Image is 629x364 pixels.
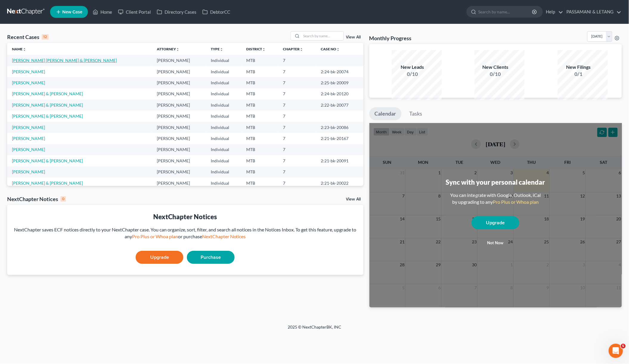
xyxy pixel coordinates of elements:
i: unfold_more [176,48,179,51]
td: 2:21-bk-20167 [316,133,363,144]
div: 0 [61,196,66,202]
h3: Monthly Progress [369,35,412,42]
input: Search by name... [302,32,343,40]
td: 7 [278,88,316,99]
span: 5 [621,344,626,349]
a: View All [346,197,361,201]
div: New Filings [558,64,599,71]
td: [PERSON_NAME] [152,77,206,88]
div: 0/10 [392,71,433,78]
a: NextChapter Notices [202,234,246,239]
td: 2:22-bk-20077 [316,99,363,111]
td: [PERSON_NAME] [152,133,206,144]
a: Chapterunfold_more [283,47,303,51]
a: [PERSON_NAME] [12,169,45,174]
td: MTB [241,178,278,189]
td: [PERSON_NAME] [152,66,206,77]
td: 7 [278,111,316,122]
td: [PERSON_NAME] [152,167,206,178]
td: Individual [206,133,241,144]
button: Not now [472,237,519,249]
div: 12 [42,34,49,40]
a: Client Portal [115,7,154,17]
td: 2:25-bk-20009 [316,77,363,88]
td: MTB [241,88,278,99]
iframe: Intercom live chat [609,344,623,358]
div: 0/1 [558,71,599,78]
td: 2:21-bk-20091 [316,155,363,166]
a: [PERSON_NAME] [12,69,45,74]
a: View All [346,35,361,39]
div: NextChapter Notices [12,212,359,221]
a: PASSAMANI & LETANG [564,7,622,17]
td: MTB [241,155,278,166]
td: 7 [278,167,316,178]
td: 7 [278,55,316,66]
i: unfold_more [220,48,223,51]
td: 2:21-bk-20022 [316,178,363,189]
a: [PERSON_NAME] & [PERSON_NAME] [12,91,83,96]
td: 2:24-bk-20120 [316,88,363,99]
td: MTB [241,111,278,122]
td: MTB [241,144,278,155]
td: [PERSON_NAME] [152,144,206,155]
a: Attorneyunfold_more [157,47,179,51]
td: 7 [278,66,316,77]
div: 2025 © NextChapterBK, INC [145,324,484,335]
a: Districtunfold_more [246,47,266,51]
a: [PERSON_NAME] [PERSON_NAME] & [PERSON_NAME] [12,58,117,63]
td: [PERSON_NAME] [152,55,206,66]
td: MTB [241,55,278,66]
td: Individual [206,77,241,88]
a: Upgrade [472,216,519,229]
td: 7 [278,77,316,88]
div: Sync with your personal calendar [446,178,545,187]
td: MTB [241,122,278,133]
div: You can integrate with Google, Outlook, iCal by upgrading to any [448,192,543,206]
td: 2:23-bk-20086 [316,122,363,133]
a: Purchase [187,251,235,264]
td: [PERSON_NAME] [152,99,206,111]
input: Search by name... [478,6,533,17]
a: Pro Plus or Whoa plan [493,199,539,205]
td: [PERSON_NAME] [152,122,206,133]
td: Individual [206,144,241,155]
td: 7 [278,122,316,133]
a: [PERSON_NAME] [12,125,45,130]
a: Tasks [404,107,428,120]
td: 7 [278,155,316,166]
a: [PERSON_NAME] [12,136,45,141]
div: New Clients [475,64,516,71]
i: unfold_more [336,48,340,51]
td: 7 [278,99,316,111]
td: [PERSON_NAME] [152,88,206,99]
td: MTB [241,133,278,144]
a: Home [90,7,115,17]
td: Individual [206,88,241,99]
i: unfold_more [262,48,266,51]
a: [PERSON_NAME] & [PERSON_NAME] [12,102,83,108]
i: unfold_more [23,48,26,51]
td: 2:24-bk-20074 [316,66,363,77]
a: [PERSON_NAME] & [PERSON_NAME] [12,158,83,163]
td: Individual [206,155,241,166]
td: Individual [206,178,241,189]
a: Help [543,7,563,17]
td: Individual [206,66,241,77]
a: DebtorCC [199,7,233,17]
i: unfold_more [300,48,303,51]
a: Upgrade [136,251,183,264]
td: Individual [206,111,241,122]
td: [PERSON_NAME] [152,111,206,122]
div: NextChapter Notices [7,195,66,203]
div: New Leads [392,64,433,71]
div: 0/10 [475,71,516,78]
div: NextChapter saves ECF notices directly to your NextChapter case. You can organize, sort, filter, ... [12,226,359,240]
td: MTB [241,66,278,77]
td: MTB [241,167,278,178]
td: Individual [206,122,241,133]
td: MTB [241,77,278,88]
a: Typeunfold_more [211,47,223,51]
a: Nameunfold_more [12,47,26,51]
td: [PERSON_NAME] [152,178,206,189]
